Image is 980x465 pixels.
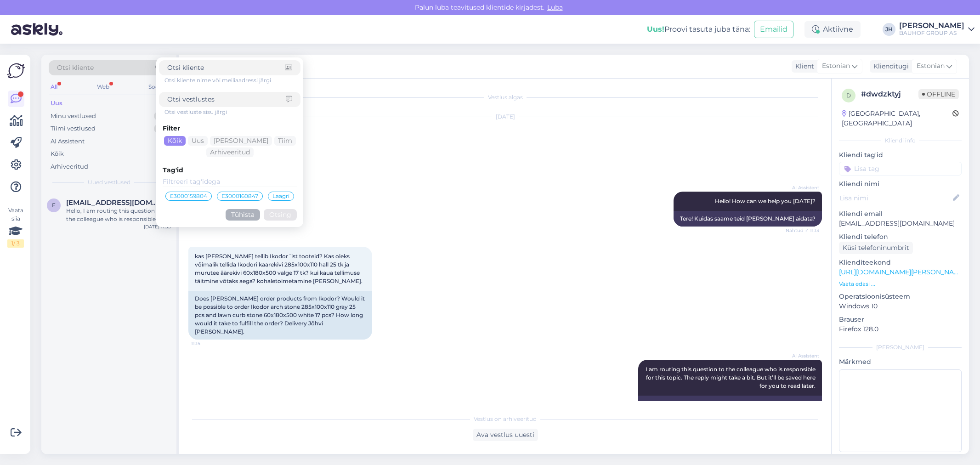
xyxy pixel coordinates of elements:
[51,124,96,133] div: Tiimi vestlused
[57,63,94,73] span: Otsi kliente
[839,232,962,242] p: Kliendi telefon
[7,239,24,248] div: 1 / 3
[144,223,171,230] div: [DATE] 11:33
[804,21,861,38] div: Aktiivne
[839,357,962,367] p: Märkmed
[167,95,286,104] input: Otsi vestlustes
[66,207,171,223] div: Hello, I am routing this question to the colleague who is responsible for this topic. The reply m...
[66,198,162,207] span: eve.kapten@gmail.com
[646,366,817,389] span: I am routing this question to the colleague who is responsible for this topic. The reply might ta...
[473,429,538,441] div: Ava vestlus uuesti
[839,301,962,311] p: Windows 10
[839,209,962,219] p: Kliendi email
[51,162,88,171] div: Arhiveeritud
[154,124,167,133] div: 0
[147,81,169,93] div: Socials
[164,136,186,146] div: Kõik
[839,193,951,203] input: Lisa nimi
[839,280,962,288] p: Vaata edasi ...
[51,112,96,121] div: Minu vestlused
[163,177,297,187] input: Filtreeri tag'idega
[839,162,962,176] input: Lisa tag
[51,99,62,108] div: Uus
[839,315,962,324] p: Brauser
[870,62,909,71] div: Klienditugi
[163,124,297,133] div: Filter
[164,76,300,85] div: Otsi kliente nime või meiliaadressi järgi
[170,193,207,199] span: E3000159804
[899,29,964,37] div: BAUHOF GROUP AS
[164,108,300,116] div: Otsi vestluste sisu järgi
[51,137,85,146] div: AI Assistent
[647,25,664,34] b: Uus!
[785,352,819,359] span: AI Assistent
[918,89,959,99] span: Offline
[839,324,962,334] p: Firefox 128.0
[52,202,56,209] span: e
[188,113,822,121] div: [DATE]
[917,61,945,71] span: Estonian
[167,63,285,73] input: Otsi kliente
[839,258,962,267] p: Klienditeekond
[839,242,913,254] div: Küsi telefoninumbrit
[674,211,822,227] div: Tere! Kuidas saame teid [PERSON_NAME] aidata?
[474,415,537,423] span: Vestlus on arhiveeritud
[7,62,25,79] img: Askly Logo
[899,22,974,37] a: [PERSON_NAME]BAUHOF GROUP AS
[785,227,819,234] span: Nähtud ✓ 11:13
[51,149,64,159] div: Kõik
[839,150,962,160] p: Kliendi tag'id
[792,62,814,71] div: Klient
[785,184,819,191] span: AI Assistent
[822,61,850,71] span: Estonian
[839,179,962,189] p: Kliendi nimi
[842,109,952,128] div: [GEOGRAPHIC_DATA], [GEOGRAPHIC_DATA]
[638,396,822,428] div: Suunan selle küsimuse kolleegile, kes selle teema eest vastutab. Vastuse saamine võib veidi aega ...
[154,112,167,121] div: 0
[754,21,793,38] button: Emailid
[839,268,966,276] a: [URL][DOMAIN_NAME][PERSON_NAME]
[49,81,59,93] div: All
[839,343,962,352] div: [PERSON_NAME]
[647,24,750,35] div: Proovi tasuta juba täna:
[846,92,851,99] span: d
[839,136,962,145] div: Kliendi info
[883,23,895,36] div: JH
[156,99,167,108] div: 1
[188,93,822,102] div: Vestlus algas
[839,292,962,301] p: Operatsioonisüsteem
[861,89,918,100] div: # dwdzktyj
[839,219,962,228] p: [EMAIL_ADDRESS][DOMAIN_NAME]
[899,22,964,29] div: [PERSON_NAME]
[7,206,24,248] div: Vaata siia
[191,340,226,347] span: 11:15
[95,81,111,93] div: Web
[544,3,566,11] span: Luba
[88,178,130,187] span: Uued vestlused
[188,291,372,340] div: Does [PERSON_NAME] order products from Ikodor? Would it be possible to order Ikodor arch stone 28...
[195,253,363,284] span: kas [PERSON_NAME] tellib Ikodor´ist tooteid? Kas oleks võimalik tellida Ikodori kaarekivi 285x100...
[715,198,816,204] span: Hello! How can we help you [DATE]?
[163,165,297,175] div: Tag'id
